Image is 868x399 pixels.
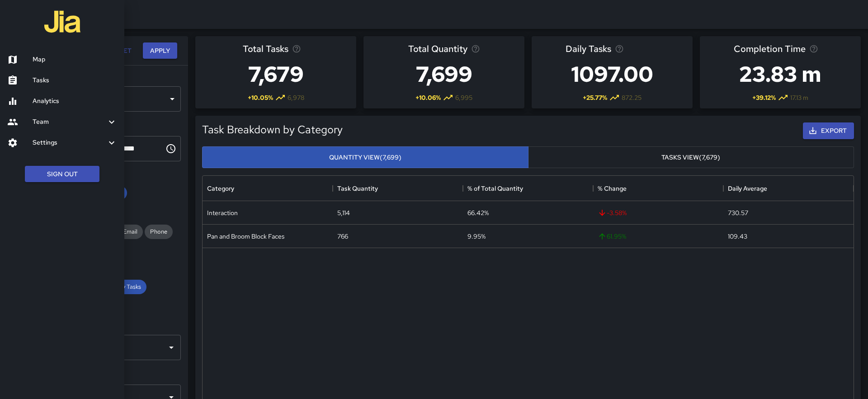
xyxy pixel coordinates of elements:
h6: Analytics [33,96,117,106]
button: Sign Out [25,166,99,183]
h6: Settings [33,138,106,148]
h6: Team [33,117,106,127]
h6: Tasks [33,75,117,85]
h6: Map [33,55,117,65]
img: jia-logo [44,4,80,40]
